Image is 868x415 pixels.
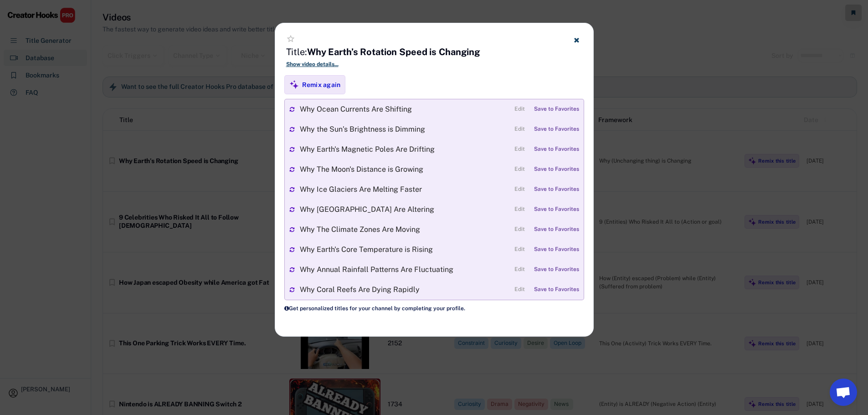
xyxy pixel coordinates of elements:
div: Remix again [302,81,341,89]
div: Why The Climate Zones Are Moving [300,226,510,233]
div: Show video details... [286,61,582,68]
div: Save to Favorites [534,166,579,173]
div: Edit [514,226,525,233]
div: Save to Favorites [534,246,579,253]
div: Save to Favorites [534,226,579,233]
div: Save to Favorites [534,186,579,193]
strong: Why Earth’s Rotation Speed is Changing [307,46,480,57]
div: Save to Favorites [534,106,579,113]
div: Why the Sun’s Brightness is Dimming [300,126,510,133]
img: MagicMajor%20%28Purple%29.svg [289,80,299,89]
div: Edit [514,206,525,213]
div: Edit [514,166,525,173]
h4: Title: [286,46,481,58]
div: Edit [514,266,525,273]
div: Get personalized titles for your channel by completing your profile. [275,305,593,313]
div: Save to Favorites [534,146,579,153]
div: Why Annual Rainfall Patterns Are Fluctuating [300,266,510,273]
div: Why Ocean Currents Are Shifting [300,106,510,113]
div: Save to Favorites [534,206,579,213]
div: Why [GEOGRAPHIC_DATA] Are Altering [300,206,510,213]
div: Save to Favorites [534,266,579,273]
div: Edit [514,146,525,153]
div: Why Earth's Core Temperature is Rising [300,246,510,253]
button: star_border [286,34,295,43]
a: Chat öffnen [830,379,857,406]
div: Edit [514,186,525,193]
div: Why Ice Glaciers Are Melting Faster [300,186,510,193]
div: Edit [514,106,525,113]
div: Edit [514,246,525,253]
div: Edit [514,287,525,293]
div: Why Earth's Magnetic Poles Are Drifting [300,146,510,153]
div: Edit [514,126,525,133]
div: Why Coral Reefs Are Dying Rapidly [300,286,510,293]
div: Save to Favorites [534,287,579,293]
div: Save to Favorites [534,126,579,133]
div: Why The Moon's Distance is Growing [300,166,510,173]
